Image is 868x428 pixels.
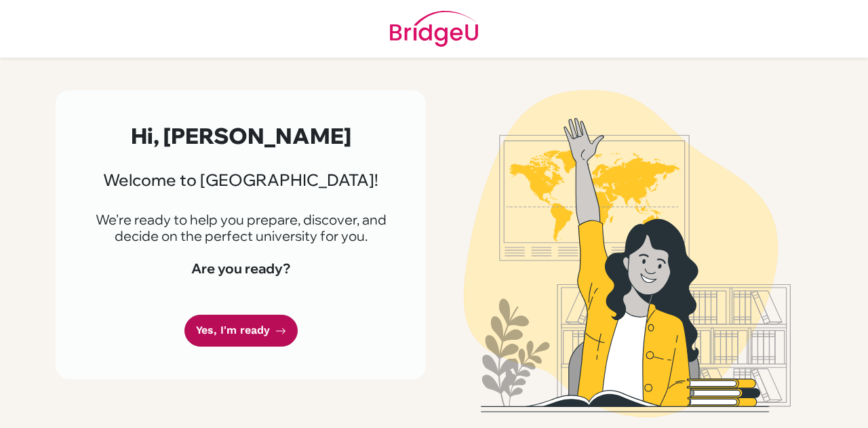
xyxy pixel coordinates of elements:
p: We're ready to help you prepare, discover, and decide on the perfect university for you. [88,212,393,244]
h2: Hi, [PERSON_NAME] [88,123,393,149]
h4: Are you ready? [88,260,393,277]
h3: Welcome to [GEOGRAPHIC_DATA]! [88,170,393,190]
a: Yes, I'm ready [184,315,298,347]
